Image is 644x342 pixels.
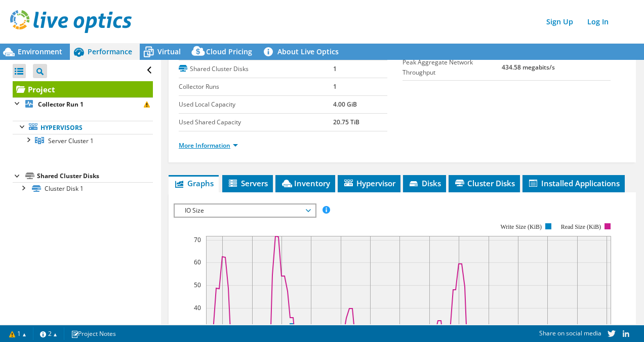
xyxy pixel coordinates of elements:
[402,57,502,78] label: Peak Aggregate Network Throughput
[194,235,201,244] text: 70
[88,47,132,56] span: Performance
[64,327,123,340] a: Project Notes
[10,10,132,33] img: live_optics_svg.svg
[343,178,395,188] span: Hypervisor
[260,44,346,60] a: About Live Optics
[502,63,555,72] b: 434.58 megabits/s
[194,281,201,289] text: 50
[179,82,333,92] label: Collector Runs
[179,141,238,150] a: More Information
[539,329,601,337] span: Share on social media
[194,303,201,312] text: 40
[179,64,333,74] label: Shared Cluster Disks
[18,47,62,56] span: Environment
[454,178,515,188] span: Cluster Disks
[174,178,214,188] span: Graphs
[280,178,330,188] span: Inventory
[13,134,153,147] a: Server Cluster 1
[194,258,201,266] text: 60
[561,223,601,230] text: Read Size (KiB)
[582,14,614,29] a: Log In
[179,99,333,110] label: Used Local Capacity
[180,204,310,217] span: IO Size
[408,178,441,188] span: Disks
[206,47,252,56] span: Cloud Pricing
[13,121,153,134] a: Hypervisors
[227,178,268,188] span: Servers
[333,118,359,126] b: 20.75 TiB
[13,182,153,195] a: Cluster Disk 1
[528,178,620,188] span: Installed Applications
[157,47,181,56] span: Virtual
[333,64,337,73] b: 1
[541,14,578,29] a: Sign Up
[33,327,64,340] a: 2
[48,136,94,145] span: Server Cluster 1
[333,100,357,109] b: 4.00 GiB
[37,170,153,182] div: Shared Cluster Disks
[38,100,84,109] b: Collector Run 1
[2,327,33,340] a: 1
[13,97,153,111] a: Collector Run 1
[501,223,542,230] text: Write Size (KiB)
[13,81,153,97] a: Project
[179,117,333,127] label: Used Shared Capacity
[333,82,337,91] b: 1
